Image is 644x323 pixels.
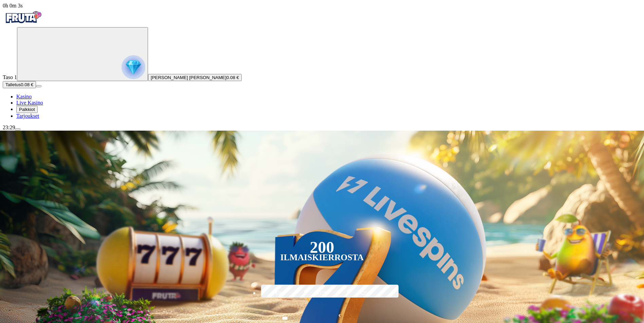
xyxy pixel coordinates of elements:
[3,74,17,80] span: Taso 1
[16,100,43,106] a: poker-chip iconLive Kasino
[17,27,148,81] button: reward progress
[16,100,43,106] span: Live Kasino
[3,3,23,8] span: user session time
[16,106,38,113] button: reward iconPalkkiot
[151,75,226,80] span: [PERSON_NAME] [PERSON_NAME]
[36,85,41,87] button: menu
[19,107,35,112] span: Palkkiot
[259,284,299,303] label: €50
[16,94,32,99] a: diamond iconKasino
[345,284,385,303] label: €250
[339,312,341,319] span: €
[21,82,33,87] span: 0.08 €
[226,75,239,80] span: 0.08 €
[310,243,334,251] div: 200
[16,113,39,119] a: gift-inverted iconTarjoukset
[3,21,43,27] a: Fruta
[122,55,145,79] img: reward progress
[302,284,342,303] label: €150
[280,253,364,262] div: Ilmaiskierrosta
[3,9,641,119] nav: Primary
[15,128,20,130] button: menu
[3,81,36,88] button: Talletusplus icon0.08 €
[16,94,32,99] span: Kasino
[3,125,15,130] span: 23:29
[16,113,39,119] span: Tarjoukset
[5,82,21,87] span: Talletus
[148,74,242,81] button: [PERSON_NAME] [PERSON_NAME]0.08 €
[3,9,43,26] img: Fruta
